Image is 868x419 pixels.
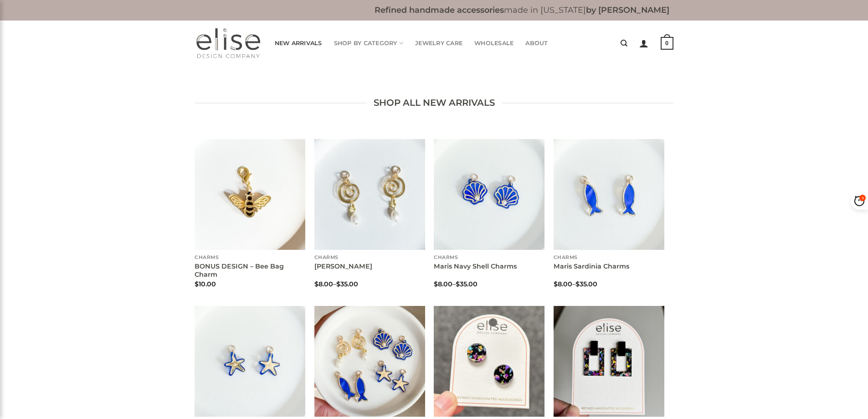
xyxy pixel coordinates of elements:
bdi: 8.00 [314,280,333,288]
a: [PERSON_NAME] [314,262,372,271]
a: Kali Ink Studs [434,306,544,417]
span: $ [336,280,340,288]
img: Elise Design Company [195,27,261,59]
a: Maris Quad Box [314,306,425,417]
span: $ [195,280,199,288]
p: Charms [195,255,305,261]
span: $ [434,280,438,288]
a: Maris Navy Shell Charms [434,139,544,250]
span: $ [456,280,460,288]
b: made in [US_STATE] [375,5,669,15]
span: – [554,281,664,287]
a: BONUS DESIGN - Bee Bag Charm [195,139,305,250]
a: Maris Eddy Charms [314,139,425,250]
p: Charms [554,255,664,261]
a: BONUS DESIGN – Bee Bag Charm [195,262,305,279]
bdi: 8.00 [434,280,452,288]
p: Charms [434,255,544,261]
a: About [525,34,548,52]
strong: 0 [661,37,673,50]
span: $ [314,280,318,288]
a: Search [621,35,627,52]
bdi: 35.00 [336,280,358,288]
b: by [PERSON_NAME] [586,5,669,15]
span: – [434,281,544,287]
a: New Arrivals [275,34,322,52]
bdi: 8.00 [554,280,572,288]
a: Wholesale [474,34,514,52]
b: Refined handmade accessories [375,5,504,15]
a: Jewelry Care [415,34,462,52]
span: $ [575,280,580,288]
span: – [314,281,425,287]
a: Kali Ink Carre Acrylic Drop Earrings [554,306,664,417]
span: $ [554,280,558,288]
span: Shop All New Arrivals [374,96,495,110]
bdi: 10.00 [195,280,216,288]
p: Charms [314,255,425,261]
a: Maris Starfish Charms [195,306,305,417]
a: Maris Sardinia Charms [554,139,664,250]
a: Shop By Category [334,34,404,52]
a: Maris Sardinia Charms [554,262,629,271]
a: 0 [661,31,673,56]
a: Maris Navy Shell Charms [434,262,517,271]
bdi: 35.00 [575,280,597,288]
bdi: 35.00 [456,280,478,288]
